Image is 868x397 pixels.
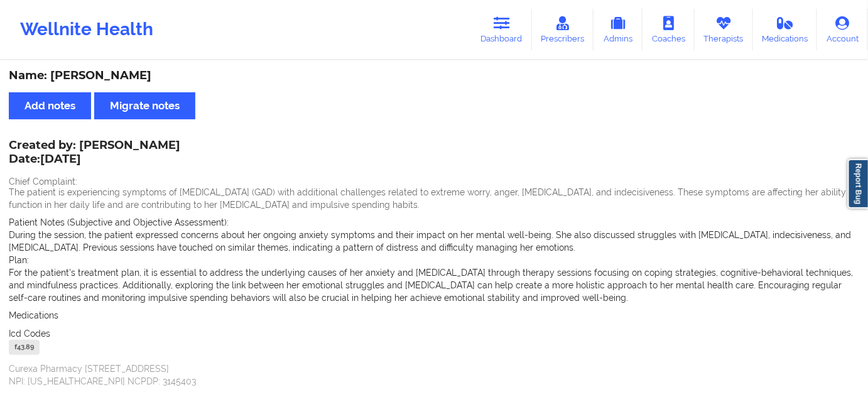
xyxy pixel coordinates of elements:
[9,266,859,304] p: For the patient's treatment plan, it is essential to address the underlying causes of her anxiety...
[94,92,195,119] button: Migrate notes
[9,310,58,320] span: Medications
[848,159,868,209] a: Report Bug
[695,9,753,50] a: Therapists
[9,68,859,83] div: Name: [PERSON_NAME]
[643,9,695,50] a: Coaches
[9,151,180,168] p: Date: [DATE]
[472,9,532,50] a: Dashboard
[9,340,40,355] div: f43.89
[9,329,50,339] span: Icd Codes
[532,9,594,50] a: Prescribers
[9,92,91,119] button: Add notes
[9,217,229,227] span: Patient Notes (Subjective and Objective Assessment):
[9,139,180,168] div: Created by: [PERSON_NAME]
[9,229,859,254] p: During the session, the patient expressed concerns about her ongoing anxiety symptoms and their i...
[9,255,29,265] span: Plan:
[9,362,859,388] p: Curexa Pharmacy [STREET_ADDRESS] NPI: [US_HEALTHCARE_NPI] NCPDP: 3145403
[9,186,859,211] p: The patient is experiencing symptoms of [MEDICAL_DATA] (GAD) with additional challenges related t...
[817,9,868,50] a: Account
[753,9,818,50] a: Medications
[9,177,77,187] span: Chief Complaint:
[594,9,643,50] a: Admins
